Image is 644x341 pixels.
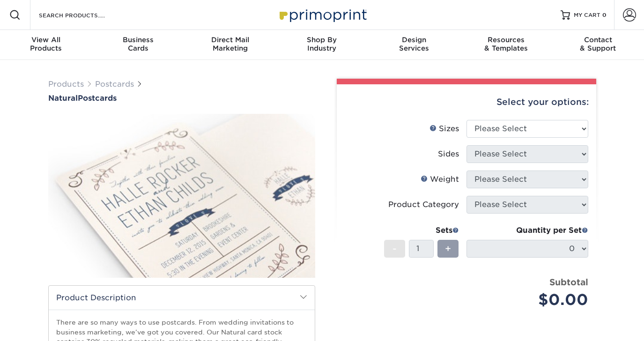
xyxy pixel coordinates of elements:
[552,30,644,60] a: Contact& Support
[276,36,368,52] div: Industry
[474,289,588,311] div: $0.00
[388,199,459,210] div: Product Category
[95,80,134,89] a: Postcards
[602,12,607,18] span: 0
[392,242,397,256] span: -
[344,84,589,120] div: Select your options:
[460,36,552,52] div: & Templates
[184,30,276,60] a: Direct MailMarketing
[549,277,588,287] strong: Subtotal
[92,36,184,44] span: Business
[92,36,184,52] div: Cards
[421,174,459,185] div: Weight
[466,225,588,236] div: Quantity per Set
[368,36,460,44] span: Design
[276,36,368,44] span: Shop By
[275,5,369,25] img: Primoprint
[368,30,460,60] a: DesignServices
[438,148,459,160] div: Sides
[574,11,600,19] span: MY CART
[384,225,459,236] div: Sets
[552,36,644,44] span: Contact
[38,9,129,21] input: SEARCH PRODUCTS.....
[429,123,459,134] div: Sizes
[184,36,276,44] span: Direct Mail
[48,94,315,103] h1: Postcards
[552,36,644,52] div: & Support
[92,30,184,60] a: BusinessCards
[48,80,84,89] a: Products
[368,36,460,52] div: Services
[445,242,451,256] span: +
[460,36,552,44] span: Resources
[276,30,368,60] a: Shop ByIndustry
[184,36,276,52] div: Marketing
[460,30,552,60] a: Resources& Templates
[49,286,315,310] h2: Product Description
[48,94,315,103] a: NaturalPostcards
[48,94,78,103] span: Natural
[48,104,315,288] img: Natural 01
